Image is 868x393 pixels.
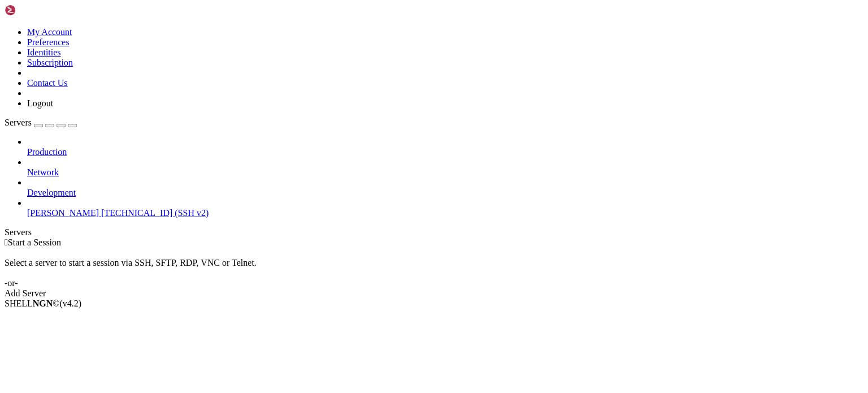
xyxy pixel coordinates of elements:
[27,167,59,177] span: Network
[5,5,70,16] img: Shellngn
[27,167,863,178] a: Network
[27,78,68,88] a: Contact Us
[27,208,99,218] span: [PERSON_NAME]
[5,237,8,247] span: 
[27,27,72,37] a: My Account
[27,47,61,57] a: Identities
[27,188,76,197] span: Development
[27,157,863,178] li: Network
[27,198,863,218] li: [PERSON_NAME] [TECHNICAL_ID] (SSH v2)
[27,147,67,157] span: Production
[27,137,863,157] li: Production
[5,299,81,308] span: SHELL ©
[27,208,863,218] a: [PERSON_NAME] [TECHNICAL_ID] (SSH v2)
[5,118,77,127] a: Servers
[60,299,82,308] span: 4.2.0
[27,178,863,198] li: Development
[5,288,863,299] div: Add Server
[27,98,53,108] a: Logout
[5,227,863,237] div: Servers
[27,147,863,157] a: Production
[27,37,70,47] a: Preferences
[5,248,863,288] div: Select a server to start a session via SSH, SFTP, RDP, VNC or Telnet. -or-
[101,208,209,218] span: [TECHNICAL_ID] (SSH v2)
[33,299,53,308] b: NGN
[27,188,863,198] a: Development
[27,58,73,67] a: Subscription
[8,237,61,247] span: Start a Session
[5,118,32,127] span: Servers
